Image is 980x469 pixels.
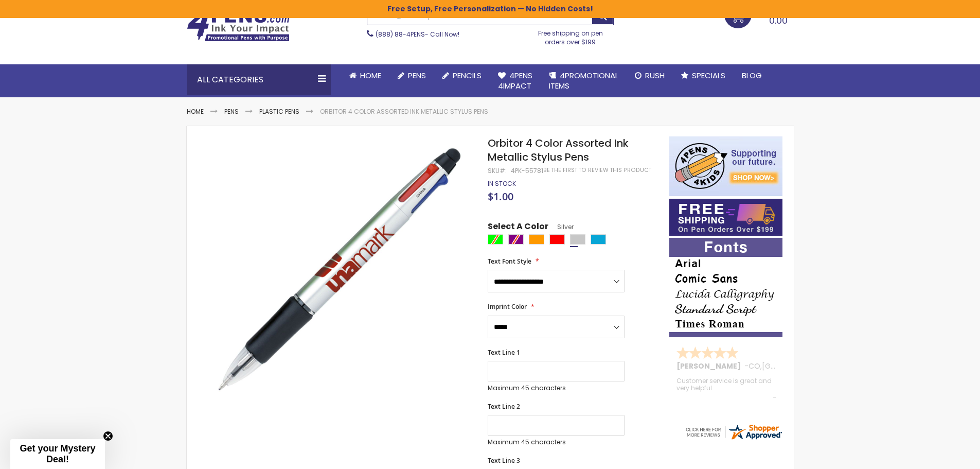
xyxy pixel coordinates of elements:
span: Orbitor 4 Color Assorted Ink Metallic Stylus Pens [488,136,629,164]
a: 4PROMOTIONALITEMS [541,64,627,98]
a: Plastic Pens [259,107,299,116]
span: Silver [548,222,574,231]
p: Maximum 45 characters [488,438,625,446]
a: Blog [734,64,770,87]
span: Blog [742,70,762,81]
span: In stock [488,179,516,188]
a: Home [341,64,389,87]
a: Pens [224,107,239,116]
img: 4pens.com widget logo [684,423,783,441]
button: Close teaser [103,431,113,441]
span: Pens [408,70,426,81]
span: 4PROMOTIONAL ITEMS [549,70,618,91]
div: Get your Mystery Deal!Close teaser [10,439,105,469]
img: 4Pens Custom Pens and Promotional Products [187,9,290,42]
span: - , [744,361,838,371]
span: Select A Color [488,221,548,235]
span: 0.00 [769,14,788,27]
a: Rush [627,64,673,87]
span: $1.00 [488,189,513,203]
span: Rush [645,70,665,81]
img: font-personalization-examples [669,238,782,337]
div: Availability [488,180,516,188]
span: Text Line 1 [488,348,520,357]
span: Get your Mystery Deal! [20,443,95,464]
div: Free shipping on pen orders over $199 [527,25,614,46]
a: (888) 88-4PENS [376,30,425,39]
img: silver-55781-orbitor-metallic-stylus-pen_1.jpg [207,135,474,403]
span: Pencils [453,70,482,81]
iframe: Google Customer Reviews [895,441,980,469]
strong: SKU [488,166,507,175]
span: CO [749,361,760,371]
div: Silver [570,234,585,245]
span: Text Line 2 [488,402,520,411]
span: Home [360,70,381,81]
span: Specials [692,70,725,81]
span: [GEOGRAPHIC_DATA] [762,361,838,371]
div: Customer service is great and very helpful [676,377,776,399]
p: Maximum 45 characters [488,384,625,392]
img: Free shipping on orders over $199 [669,199,782,236]
div: 4PK-55781 [511,167,543,175]
a: Specials [673,64,734,87]
a: 4pens.com certificate URL [684,435,783,443]
div: All Categories [187,64,331,95]
a: Pencils [434,64,490,87]
a: Be the first to review this product [543,166,651,174]
a: 4Pens4impact [490,64,541,98]
span: Text Font Style [488,257,531,266]
a: Home [187,107,204,116]
div: Red [549,234,565,245]
span: Text Line 3 [488,456,520,465]
span: 4Pens 4impact [498,70,532,91]
div: Orange [529,234,544,245]
span: Imprint Color [488,302,527,311]
a: Pens [389,64,434,87]
img: 4pens 4 kids [669,136,782,196]
div: Turquoise [591,234,606,245]
span: - Call Now! [376,30,459,39]
li: Orbitor 4 Color Assorted Ink Metallic Stylus Pens [320,108,488,116]
span: [PERSON_NAME] [676,361,744,371]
